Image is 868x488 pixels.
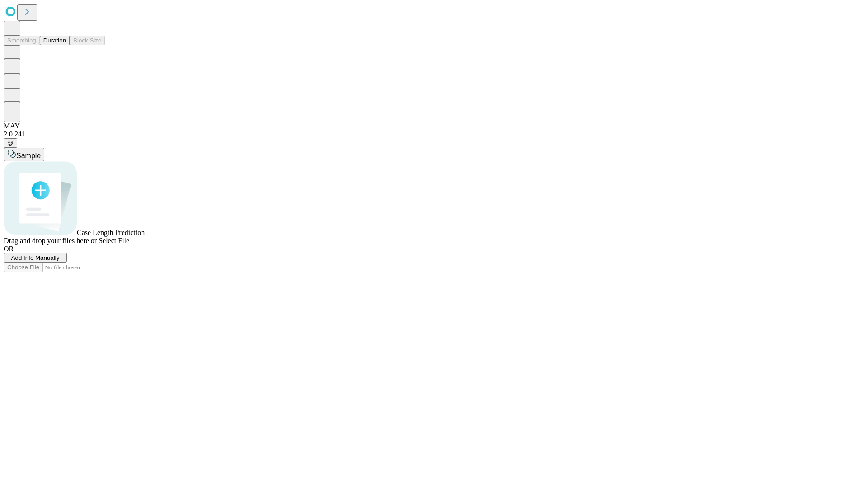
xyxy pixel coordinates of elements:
[11,254,60,261] span: Add Info Manually
[7,140,14,146] span: @
[4,148,44,161] button: Sample
[4,122,864,130] div: MAY
[4,138,17,148] button: @
[4,253,67,263] button: Add Info Manually
[4,245,14,253] span: OR
[4,36,40,45] button: Smoothing
[16,152,41,160] span: Sample
[70,36,105,45] button: Block Size
[4,130,864,138] div: 2.0.241
[40,36,70,45] button: Duration
[99,237,129,244] span: Select File
[77,229,145,236] span: Case Length Prediction
[4,237,97,244] span: Drag and drop your files here or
